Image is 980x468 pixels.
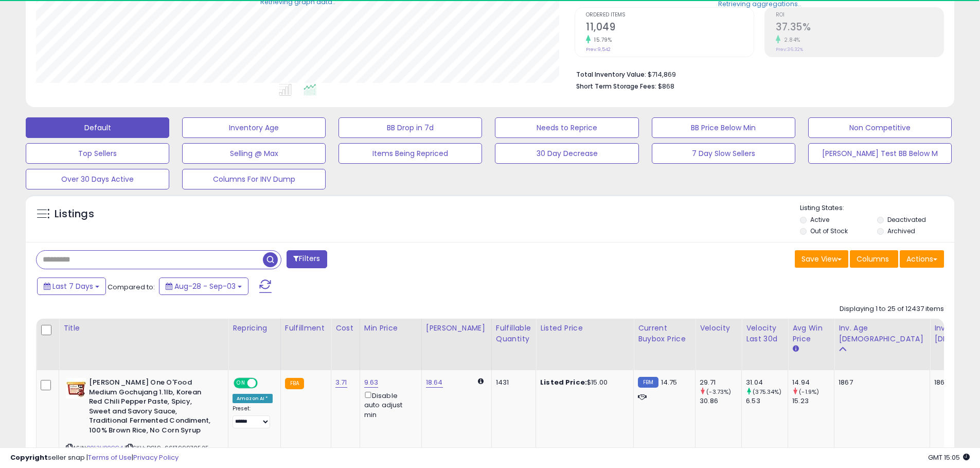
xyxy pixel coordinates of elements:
[652,143,795,164] button: 7 Day Slow Sellers
[792,323,830,344] div: Avg Win Price
[496,323,531,344] div: Fulfillable Quantity
[799,388,819,396] small: (-1.9%)
[753,388,781,396] small: (375.34%)
[857,254,889,264] span: Columns
[88,453,132,462] a: Terms of Use
[810,227,848,235] label: Out of Stock
[174,281,236,291] span: Aug-28 - Sep-03
[700,396,741,406] div: 30.86
[364,390,414,420] div: Disable auto adjust min
[661,377,678,387] span: 14.75
[850,250,898,268] button: Columns
[839,378,922,387] div: 1867
[495,143,638,164] button: 30 Day Decrease
[706,388,731,396] small: (-3.73%)
[52,281,93,291] span: Last 7 Days
[66,378,86,398] img: 41T+TMP+K4L._SL40_.jpg
[235,379,247,388] span: ON
[540,323,629,334] div: Listed Price
[540,378,626,387] div: $15.00
[256,379,273,388] span: OFF
[746,378,788,387] div: 31.04
[335,323,355,334] div: Cost
[133,453,179,462] a: Privacy Policy
[233,405,273,428] div: Preset:
[808,117,952,138] button: Non Competitive
[540,377,587,387] b: Listed Price:
[810,215,829,224] label: Active
[364,377,379,388] a: 9.63
[887,215,926,224] label: Deactivated
[233,323,276,334] div: Repricing
[159,278,248,295] button: Aug-28 - Sep-03
[89,378,214,438] b: [PERSON_NAME] One O'Food Medium Gochujang 1.1lb, Korean Red Chili Pepper Paste, Spicy, Sweet and ...
[55,207,94,221] h5: Listings
[182,169,326,189] button: Columns For INV Dump
[795,250,848,268] button: Save View
[287,250,327,268] button: Filters
[108,282,155,292] span: Compared to:
[285,323,327,334] div: Fulfillment
[928,453,970,462] span: 2025-09-11 15:05 GMT
[887,227,915,235] label: Archived
[87,444,123,453] a: B013HB0CC4
[285,378,304,389] small: FBA
[233,394,273,403] div: Amazon AI *
[426,323,487,334] div: [PERSON_NAME]
[338,143,482,164] button: Items Being Repriced
[652,117,795,138] button: BB Price Below Min
[124,444,209,452] span: | SKU: DC19_661799970525
[746,396,788,406] div: 6.53
[840,304,944,314] div: Displaying 1 to 25 of 12437 items
[26,117,169,138] button: Default
[63,323,224,334] div: Title
[182,143,326,164] button: Selling @ Max
[364,323,417,334] div: Min Price
[426,377,443,388] a: 18.64
[26,169,169,189] button: Over 30 Days Active
[26,143,169,164] button: Top Sellers
[792,344,798,354] small: Avg Win Price.
[792,396,834,406] div: 15.23
[638,377,658,388] small: FBM
[900,250,944,268] button: Actions
[638,323,691,344] div: Current Buybox Price
[10,453,179,463] div: seller snap | |
[496,378,528,387] div: 1431
[335,377,347,388] a: 3.71
[839,323,925,344] div: Inv. Age [DEMOGRAPHIC_DATA]
[808,143,952,164] button: [PERSON_NAME] Test BB Below M
[792,378,834,387] div: 14.94
[10,453,48,462] strong: Copyright
[700,378,741,387] div: 29.71
[338,117,482,138] button: BB Drop in 7d
[37,278,106,295] button: Last 7 Days
[800,203,954,213] p: Listing States:
[182,117,326,138] button: Inventory Age
[495,117,638,138] button: Needs to Reprice
[700,323,737,334] div: Velocity
[746,323,783,344] div: Velocity Last 30d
